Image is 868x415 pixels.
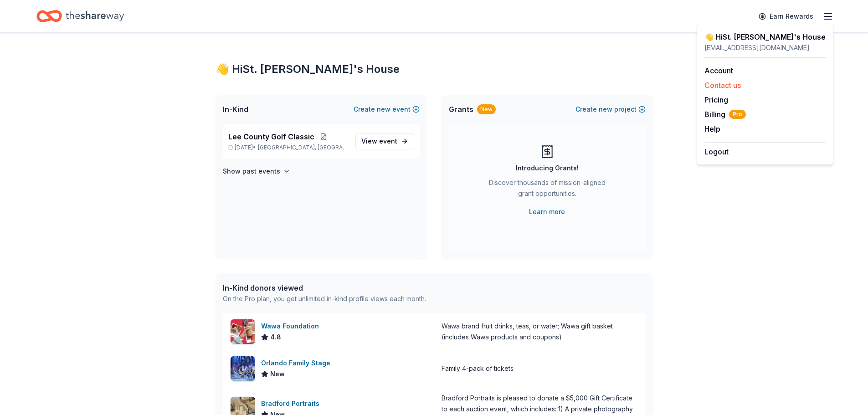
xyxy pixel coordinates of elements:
[361,136,397,147] span: View
[261,358,334,369] div: Orlando Family Stage
[216,62,653,77] div: 👋 Hi St. [PERSON_NAME]'s House
[231,356,255,381] img: Image for Orlando Family Stage
[442,363,514,374] div: Family 4-pack of tickets
[704,66,733,75] a: Account
[223,166,280,177] h4: Show past events
[449,104,473,115] span: Grants
[599,104,612,115] span: new
[704,146,729,157] button: Logout
[704,109,746,120] span: Billing
[355,133,414,149] a: View event
[729,110,746,119] span: Pro
[704,123,720,134] button: Help
[704,80,741,91] button: Contact us
[442,321,638,343] div: Wawa brand fruit drinks, teas, or water; Wawa gift basket (includes Wawa products and coupons)
[270,369,285,379] span: New
[270,332,281,343] span: 4.8
[228,144,348,151] p: [DATE] •
[36,5,124,27] a: Home
[231,319,255,344] img: Image for Wawa Foundation
[261,321,323,332] div: Wawa Foundation
[477,104,496,114] div: New
[223,293,426,304] div: On the Pro plan, you get unlimited in-kind profile views each month.
[485,177,609,203] div: Discover thousands of mission-aligned grant opportunities.
[575,104,646,115] button: Createnewproject
[223,166,290,177] button: Show past events
[704,95,728,104] a: Pricing
[261,398,323,409] div: Bradford Portraits
[704,109,746,120] button: BillingPro
[258,144,348,151] span: [GEOGRAPHIC_DATA], [GEOGRAPHIC_DATA]
[228,131,314,142] span: Lee County Golf Classic
[377,104,390,115] span: new
[223,104,248,115] span: In-Kind
[516,163,579,174] div: Introducing Grants!
[223,282,426,293] div: In-Kind donors viewed
[379,137,397,145] span: event
[354,104,420,115] button: Createnewevent
[529,206,565,217] a: Learn more
[753,8,819,25] a: Earn Rewards
[704,42,826,53] div: [EMAIL_ADDRESS][DOMAIN_NAME]
[704,31,826,42] div: 👋 Hi St. [PERSON_NAME]'s House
